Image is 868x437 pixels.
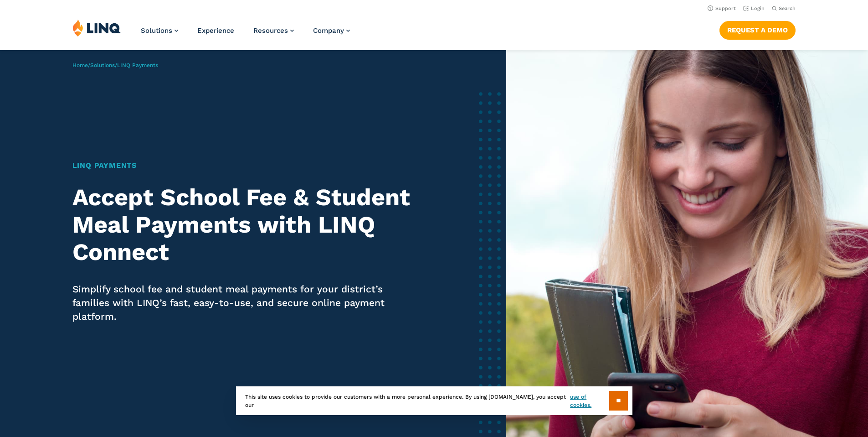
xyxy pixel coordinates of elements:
[253,26,288,35] span: Resources
[117,62,158,68] span: LINQ Payments
[141,26,172,35] span: Solutions
[72,184,415,265] h2: Accept School Fee & Student Meal Payments with LINQ Connect
[72,19,121,36] img: LINQ | K‑12 Software
[72,62,88,68] a: Home
[743,5,765,11] a: Login
[570,393,609,409] a: use of cookies.
[141,19,350,49] nav: Primary Navigation
[72,160,415,171] h1: LINQ Payments
[236,386,632,415] div: This site uses cookies to provide our customers with a more personal experience. By using [DOMAIN...
[772,5,796,12] button: Open Search Bar
[708,5,736,11] a: Support
[313,26,350,35] a: Company
[253,26,294,35] a: Resources
[719,21,796,39] a: Request a Demo
[197,26,234,35] a: Experience
[141,26,178,35] a: Solutions
[313,26,344,35] span: Company
[719,19,796,39] nav: Button Navigation
[72,62,158,68] span: / /
[72,282,415,323] p: Simplify school fee and student meal payments for your district’s families with LINQ’s fast, easy...
[90,62,115,68] a: Solutions
[779,5,796,11] span: Search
